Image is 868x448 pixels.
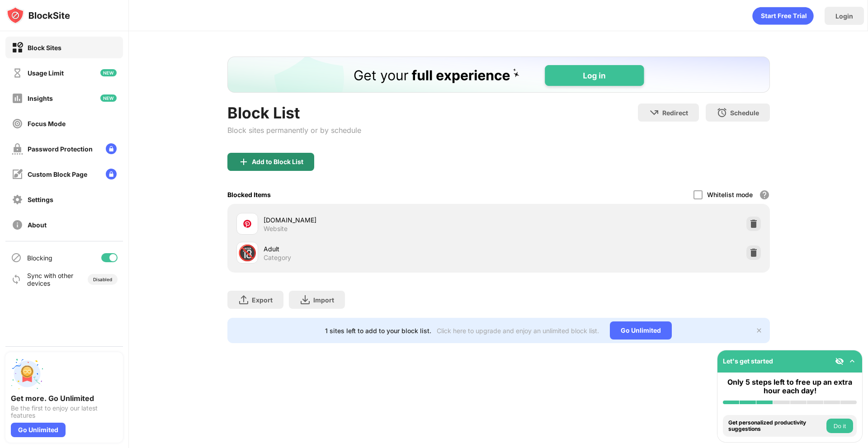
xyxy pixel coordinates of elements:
div: Category [264,254,291,262]
div: Get more. Go Unlimited [11,394,118,403]
img: sync-icon.svg [11,274,22,285]
div: Sync with other devices [27,272,74,287]
div: Usage Limit [28,69,64,77]
div: Get personalized productivity suggestions [728,420,824,433]
img: x-button.svg [755,327,763,334]
div: Go Unlimited [610,321,672,340]
div: Login [835,12,853,20]
img: time-usage-off.svg [12,67,23,79]
img: blocking-icon.svg [11,252,22,263]
div: Export [252,296,273,304]
div: Focus Mode [28,120,66,127]
div: Import [313,296,334,304]
div: Let's get started [723,357,773,365]
div: Redirect [662,109,688,117]
img: favicons [242,218,253,229]
div: Custom Block Page [28,170,87,178]
div: Disabled [93,277,112,282]
img: omni-setup-toggle.svg [848,357,857,366]
img: logo-blocksite.svg [6,6,70,24]
img: settings-off.svg [12,194,23,205]
div: Adult [264,244,499,254]
div: Block Sites [28,44,61,52]
div: Add to Block List [252,158,303,165]
div: Only 5 steps left to free up an extra hour each day! [723,378,857,395]
div: Blocking [27,254,52,262]
img: customize-block-page-off.svg [12,169,23,180]
div: Insights [28,94,53,102]
div: Password Protection [28,145,93,153]
div: Go Unlimited [11,423,66,437]
button: Do it [826,419,853,433]
img: block-on.svg [12,42,23,53]
div: Blocked Items [227,191,271,198]
div: Be the first to enjoy our latest features [11,405,118,419]
div: [DOMAIN_NAME] [264,215,499,225]
div: 🔞 [238,244,257,262]
img: new-icon.svg [100,94,117,102]
div: Whitelist mode [707,191,753,198]
div: Block List [227,104,361,122]
div: Website [264,225,288,233]
img: focus-off.svg [12,118,23,129]
div: Schedule [730,109,759,117]
img: eye-not-visible.svg [835,357,844,366]
img: password-protection-off.svg [12,143,23,155]
div: Settings [28,196,53,203]
div: Block sites permanently or by schedule [227,126,361,135]
iframe: Banner [227,57,770,93]
img: push-unlimited.svg [11,358,43,390]
div: About [28,221,47,229]
img: about-off.svg [12,219,23,231]
div: animation [752,7,814,25]
img: new-icon.svg [100,69,117,76]
div: 1 sites left to add to your block list. [325,327,431,335]
img: insights-off.svg [12,93,23,104]
img: lock-menu.svg [106,169,117,179]
img: lock-menu.svg [106,143,117,154]
div: Click here to upgrade and enjoy an unlimited block list. [437,327,599,335]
